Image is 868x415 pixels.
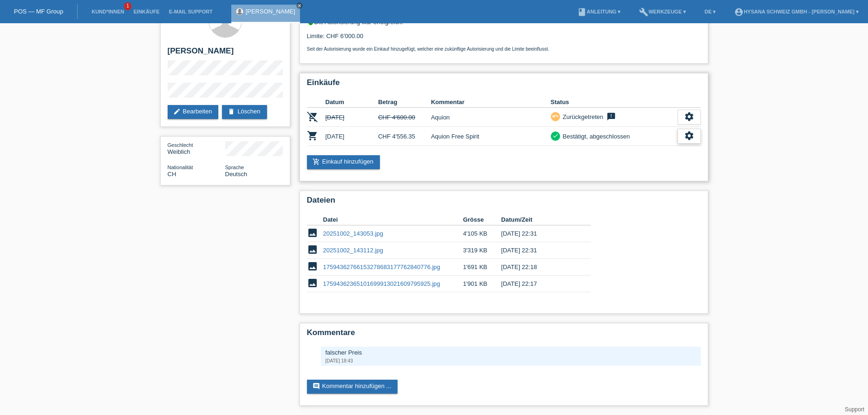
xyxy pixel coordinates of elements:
td: [DATE] 22:18 [501,259,577,276]
td: 1'901 KB [463,276,501,292]
i: undo [552,113,559,119]
div: Bestätigt, abgeschlossen [560,132,630,141]
th: Datum/Zeit [501,214,577,225]
th: Datei [323,214,463,225]
i: check [552,132,559,139]
div: [DATE] 18:43 [326,358,696,363]
a: Kund*innen [87,9,129,14]
a: close [296,2,303,9]
i: settings [684,131,694,141]
a: DE ▾ [700,9,720,14]
i: POSP00028204 [307,111,318,122]
a: commentKommentar hinzufügen ... [307,380,398,394]
i: account_circle [734,7,744,17]
h2: Einkäufe [307,78,701,92]
i: delete [228,108,235,115]
a: account_circleHySaNa Schweiz GmbH - [PERSON_NAME] ▾ [730,9,863,14]
td: Aquion [431,108,551,127]
i: feedback [606,112,617,121]
td: 4'105 KB [463,225,501,242]
a: [PERSON_NAME] [246,8,295,15]
td: CHF 4'556.35 [378,127,431,146]
i: POSP00028212 [307,130,318,141]
a: add_shopping_cartEinkauf hinzufügen [307,155,380,169]
a: editBearbeiten [168,105,219,119]
a: 17594362365101699913021609795925.jpg [323,280,440,287]
a: E-Mail Support [164,9,217,14]
td: [DATE] [326,127,379,146]
i: build [639,7,648,17]
i: image [307,277,318,289]
a: 20251002_143112.jpg [323,247,383,254]
th: Grösse [463,214,501,225]
a: bookAnleitung ▾ [573,9,625,14]
i: edit [173,108,181,115]
p: Seit der Autorisierung wurde ein Einkauf hinzugefügt, welcher eine zukünftige Autorisierung und d... [307,46,701,52]
i: add_shopping_cart [313,158,320,165]
div: Limite: CHF 6'000.00 [307,26,701,52]
td: [DATE] 22:31 [501,225,577,242]
div: Zurückgetreten [560,112,603,122]
div: Weiblich [168,141,225,155]
td: CHF 4'600.00 [378,108,431,127]
a: POS — MF Group [14,8,63,15]
span: Geschlecht [168,142,193,148]
td: Aquion Free Spirit [431,127,551,146]
span: Deutsch [225,171,248,178]
h2: [PERSON_NAME] [168,46,283,60]
h2: Dateien [307,196,701,210]
span: Nationalität [168,165,193,170]
a: Support [845,406,864,413]
td: 1'691 KB [463,259,501,276]
td: [DATE] [326,108,379,127]
span: Schweiz [168,171,176,178]
a: 17594362766153278683177762840776.jpg [323,263,440,270]
a: buildWerkzeuge ▾ [634,9,691,14]
a: 20251002_143053.jpg [323,230,383,237]
td: [DATE] 22:31 [501,242,577,259]
th: Betrag [378,97,431,108]
i: book [577,7,587,17]
i: close [297,3,302,8]
th: Datum [326,97,379,108]
div: falscher Preis [326,349,696,356]
a: deleteLöschen [222,105,267,119]
i: settings [684,112,694,122]
td: 3'319 KB [463,242,501,259]
span: Sprache [225,165,244,170]
th: Kommentar [431,97,551,108]
span: 1 [124,2,131,10]
th: Status [551,97,678,108]
a: Einkäufe [129,9,164,14]
i: image [307,261,318,272]
i: image [307,227,318,238]
i: image [307,244,318,255]
h2: Kommentare [307,328,701,342]
i: comment [313,382,320,390]
td: [DATE] 22:17 [501,276,577,292]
